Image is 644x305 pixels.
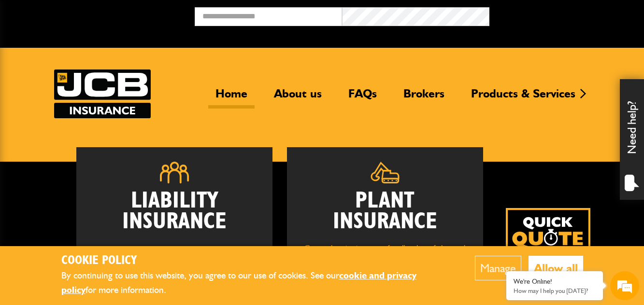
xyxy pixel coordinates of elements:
[620,79,644,200] div: Need help?
[506,208,590,292] img: Quick Quote
[61,268,445,298] p: By continuing to use this website, you agree to our use of cookies. See our for more information.
[396,86,452,109] a: Brokers
[489,7,637,22] button: Broker Login
[506,208,590,292] a: Get your insurance quote isn just 2-minutes
[61,270,416,296] a: cookie and privacy policy
[475,256,521,280] button: Manage
[54,69,151,118] a: JCB Insurance Services
[464,86,583,109] a: Products & Services
[341,86,384,109] a: FAQs
[208,86,255,109] a: Home
[514,287,596,294] p: How may I help you today?
[301,242,469,291] p: Comprehensive insurance for all makes of plant and machinery, including owned and hired in equipm...
[61,253,445,268] h2: Cookie Policy
[54,69,151,118] img: JCB Insurance Services logo
[514,277,596,286] div: We're Online!
[267,86,329,109] a: About us
[301,191,469,232] h2: Plant Insurance
[91,191,258,237] h2: Liability Insurance
[529,256,583,280] button: Allow all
